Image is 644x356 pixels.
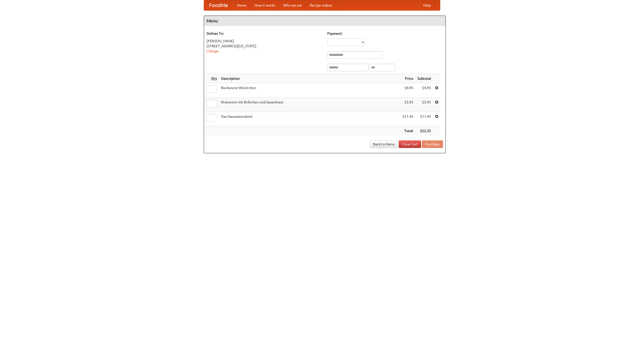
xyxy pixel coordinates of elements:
[400,74,415,83] th: Price
[204,0,233,10] a: FoodMe
[399,140,421,148] a: Clear Cart
[251,0,279,10] a: How it works
[207,38,322,44] div: [PERSON_NAME]
[419,0,435,10] a: Help
[219,112,400,126] td: Das Hausmannskost
[204,74,219,83] th: Qty
[207,31,322,36] h5: Deliver To:
[204,16,446,26] h4: Menu
[415,112,433,126] td: $11.45
[400,126,415,136] th: Total:
[422,140,443,148] button: Purchase
[279,0,306,10] a: Who we are
[415,74,433,83] th: Subtotal
[219,83,400,98] td: Bockwurst Würstchen
[306,0,336,10] a: Recipe videos
[207,44,322,49] div: [STREET_ADDRESS][US_STATE]
[233,0,251,10] a: Home
[327,31,443,36] h5: Payment:
[219,74,400,83] th: Description
[370,140,398,148] a: Back to Menu
[415,98,433,112] td: $5.95
[219,98,400,112] td: Bratwurst mit Brötchen und Sauerkraut
[400,98,415,112] td: $5.95
[207,49,219,53] a: Change
[400,83,415,98] td: $4.95
[415,126,433,136] th: $22.35
[400,112,415,126] td: $11.45
[415,83,433,98] td: $4.95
